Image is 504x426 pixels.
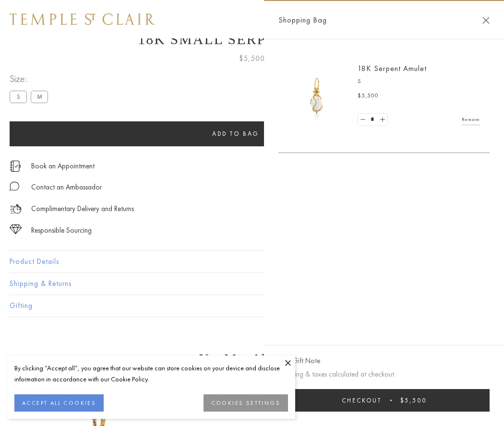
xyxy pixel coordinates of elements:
a: Book an Appointment [31,161,95,171]
button: Close Shopping Bag [482,17,490,24]
a: Set quantity to 0 [358,114,368,126]
div: Contact an Ambassador [31,181,102,193]
img: MessageIcon-01_2.svg [10,181,19,191]
img: Temple St. Clair [10,13,155,25]
img: icon_delivery.svg [10,203,22,215]
button: Shipping & Returns [10,273,494,295]
a: Remove [462,114,480,125]
span: Size: [10,71,52,87]
span: $5,500 [400,396,427,404]
button: COOKIES SETTINGS [204,394,288,412]
img: icon_appointment.svg [10,161,21,172]
p: S [358,77,480,86]
div: Responsible Sourcing [31,225,92,237]
button: Checkout $5,500 [278,389,490,412]
h3: You May Also Like [24,351,480,367]
span: Shopping Bag [278,14,327,26]
span: $5,500 [358,91,379,101]
h1: 18K Small Serpent Amulet [10,31,494,47]
span: Add to bag [212,130,259,138]
img: P51836-E11SERPPV [288,67,346,125]
p: Complimentary Delivery and Returns [31,203,134,215]
span: $5,500 [239,52,265,65]
a: 18K Serpent Amulet [358,63,427,73]
div: By clicking “Accept all”, you agree that our website can store cookies on your device and disclos... [14,363,288,385]
label: S [10,91,27,103]
button: Gifting [10,295,494,317]
button: ACCEPT ALL COOKIES [14,394,104,412]
img: icon_sourcing.svg [10,225,22,234]
label: M [31,91,48,103]
button: Add Gift Note [278,355,320,367]
p: Shipping & taxes calculated at checkout [278,368,490,380]
a: Set quantity to 2 [377,114,387,126]
button: Product Details [10,251,494,272]
button: Add to bag [10,121,462,146]
span: Checkout [342,396,382,404]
